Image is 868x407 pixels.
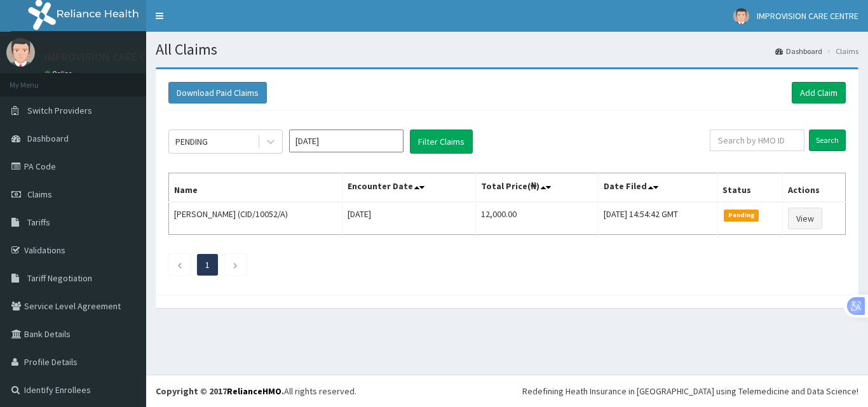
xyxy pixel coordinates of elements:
[475,202,599,235] td: 12,000.00
[27,133,69,144] span: Dashboard
[168,82,267,103] button: Download Paid Claims
[717,173,783,203] th: Status
[522,385,858,397] div: Redefining Heath Insurance in [GEOGRAPHIC_DATA] using Telemedicine and Data Science!
[177,259,182,270] a: Previous page
[227,385,281,397] a: RelianceHMO
[792,82,846,103] a: Add Claim
[733,8,749,24] img: User Image
[44,51,179,63] p: IMPROVISION CARE CENTRE
[169,202,342,235] td: [PERSON_NAME] (CID/10052/A)
[27,217,50,228] span: Tariffs
[156,385,284,397] strong: Copyright © 2017 .
[475,173,599,203] th: Total Price(₦)
[599,173,717,203] th: Date Filed
[824,46,858,57] li: Claims
[710,130,804,151] input: Search by HMO ID
[788,208,822,229] a: View
[6,38,35,67] img: User Image
[782,173,845,203] th: Actions
[44,69,75,78] a: Online
[27,105,92,116] span: Switch Providers
[775,46,822,57] a: Dashboard
[809,130,846,151] input: Search
[599,202,717,235] td: [DATE] 14:54:42 GMT
[27,189,52,200] span: Claims
[724,210,759,221] span: Pending
[410,130,473,154] button: Filter Claims
[233,259,238,270] a: Next page
[205,259,210,270] a: Page 1 is your current page
[342,173,475,203] th: Encounter Date
[342,202,475,235] td: [DATE]
[175,135,208,148] div: PENDING
[757,10,858,22] span: IMPROVISION CARE CENTRE
[289,130,403,152] input: Select Month and Year
[27,272,92,284] span: Tariff Negotiation
[156,41,858,58] h1: All Claims
[169,173,342,203] th: Name
[146,375,868,407] footer: All rights reserved.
